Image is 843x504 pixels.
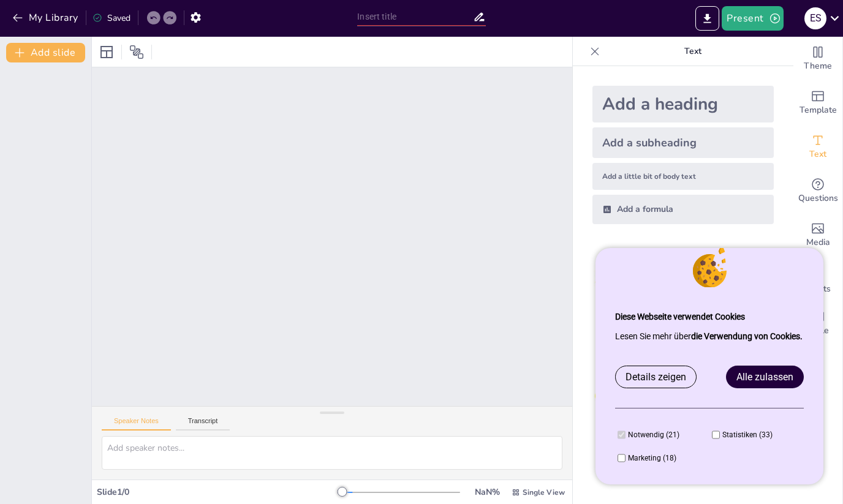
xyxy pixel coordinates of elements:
img: 2.jpeg [654,244,711,301]
strong: Diese Webseite verwendet Cookies [615,312,745,322]
div: Add a little bit of body text [592,163,774,190]
img: 1.jpeg [592,244,649,301]
span: Statistiken (33) [722,431,773,439]
div: Get real-time input from your audience [793,169,842,213]
p: Text [605,37,781,66]
div: Add text boxes [793,125,842,169]
button: Speaker Notes [102,417,171,431]
div: Add ready made slides [793,81,842,125]
img: 3.jpeg [717,244,774,301]
div: NaN % [472,486,502,498]
div: Add a subheading [592,127,774,158]
input: Insert title [357,8,472,26]
button: Present [722,6,783,31]
div: Layout [97,42,116,62]
div: E S [804,7,826,29]
div: Slide 1 / 0 [97,486,342,498]
button: My Library [9,8,83,28]
span: Questions [798,192,838,205]
div: Saved [93,12,130,24]
span: Template [800,103,837,117]
button: Transcript [176,417,230,431]
span: Marketing (18) [628,454,676,462]
p: Lesen Sie mehr über [615,326,804,346]
button: Export to PowerPoint [695,6,719,31]
button: E S [804,6,826,31]
span: Media [806,236,830,249]
div: Add a formula [592,195,774,224]
a: die Verwendung von Cookies. [691,331,803,341]
span: Single View [523,487,565,497]
a: Alle zulassen [727,366,803,388]
img: 4.jpeg [592,306,649,363]
span: Position [129,45,144,59]
img: 7.jpeg [592,368,649,425]
span: Details zeigen [626,371,686,383]
button: Add slide [6,43,85,62]
span: Alle zulassen [736,371,793,383]
div: Change the overall theme [793,37,842,81]
span: Text [809,148,826,161]
span: Notwendig (21) [628,431,679,439]
a: Details zeigen [616,366,696,388]
div: Add images, graphics, shapes or video [793,213,842,257]
div: Add a heading [592,86,774,122]
span: Theme [804,59,832,73]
